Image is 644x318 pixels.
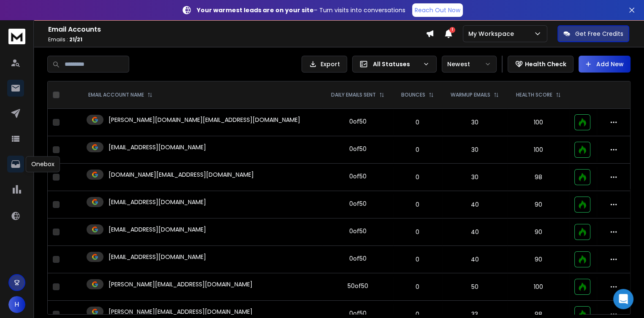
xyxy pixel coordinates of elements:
span: 1 [449,27,455,33]
p: 0 [398,228,437,236]
p: My Workspace [468,30,517,38]
td: 30 [442,136,508,164]
p: DAILY EMAILS SENT [331,92,376,98]
div: Onebox [26,156,60,172]
h1: Email Accounts [48,24,426,35]
td: 40 [442,191,508,218]
div: 0 of 50 [349,145,367,153]
td: 90 [507,191,569,218]
button: H [8,296,25,313]
div: 0 of 50 [349,117,367,126]
td: 50 [442,273,508,301]
div: 0 of 50 [349,172,367,181]
div: Open Intercom Messenger [613,289,633,309]
p: Reach Out Now [415,6,460,14]
p: Health Check [525,60,566,68]
td: 30 [442,164,508,191]
p: [PERSON_NAME][EMAIL_ADDRESS][DOMAIN_NAME] [109,280,253,288]
p: Emails : [48,36,426,43]
button: Health Check [508,56,573,73]
span: 21 / 21 [69,36,82,43]
p: [EMAIL_ADDRESS][DOMAIN_NAME] [109,143,206,151]
td: 90 [507,246,569,273]
p: 0 [398,146,437,154]
td: 100 [507,109,569,136]
td: 90 [507,218,569,246]
p: 0 [398,283,437,291]
button: Newest [442,56,497,73]
div: 0 of 50 [349,199,367,208]
p: 0 [398,173,437,181]
button: Export [302,56,347,73]
div: 0 of 50 [349,227,367,235]
div: 0 of 50 [349,309,367,318]
td: 40 [442,246,508,273]
div: EMAIL ACCOUNT NAME [88,92,152,98]
img: logo [8,29,25,44]
td: 98 [507,164,569,191]
td: 40 [442,218,508,246]
button: Add New [579,56,630,73]
p: HEALTH SCORE [516,92,552,98]
p: WARMUP EMAILS [451,92,490,98]
a: Reach Out Now [412,3,463,17]
strong: Your warmest leads are on your site [197,6,314,14]
p: 0 [398,118,437,127]
p: [DOMAIN_NAME][EMAIL_ADDRESS][DOMAIN_NAME] [109,170,254,179]
p: [PERSON_NAME][EMAIL_ADDRESS][DOMAIN_NAME] [109,307,253,316]
td: 30 [442,109,508,136]
div: 0 of 50 [349,254,367,263]
p: [EMAIL_ADDRESS][DOMAIN_NAME] [109,225,206,234]
td: 100 [507,273,569,301]
p: [EMAIL_ADDRESS][DOMAIN_NAME] [109,198,206,206]
button: Get Free Credits [557,25,629,42]
div: 50 of 50 [348,282,368,290]
p: 0 [398,255,437,264]
td: 100 [507,136,569,164]
p: Get Free Credits [575,30,623,38]
p: 0 [398,200,437,209]
p: BOUNCES [401,92,425,98]
p: [PERSON_NAME][DOMAIN_NAME][EMAIL_ADDRESS][DOMAIN_NAME] [109,116,300,124]
p: All Statuses [373,60,419,68]
p: [EMAIL_ADDRESS][DOMAIN_NAME] [109,253,206,261]
p: – Turn visits into conversations [197,6,405,14]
